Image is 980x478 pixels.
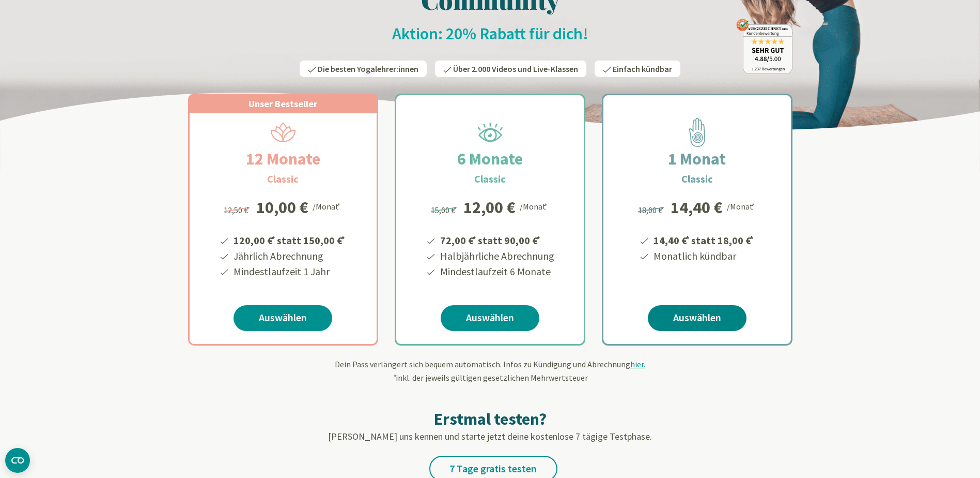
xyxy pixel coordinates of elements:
[474,171,506,187] h3: Classic
[671,199,723,216] div: 14,40 €
[652,231,755,248] li: 14,40 € statt 18,00 €
[248,98,317,110] span: Unser Bestseller
[188,23,792,44] h2: Aktion: 20% Rabatt für dich!
[648,305,746,331] a: Auswählen
[432,146,548,171] h2: 6 Monate
[439,248,554,264] li: Halbjährliche Abrechnung
[652,248,755,264] li: Monatlich kündbar
[613,64,672,74] span: Einfach kündbar
[234,305,332,331] a: Auswählen
[313,199,342,213] div: /Monat
[431,205,458,215] span: 15,00 €
[232,264,347,279] li: Mindestlaufzeit 1 Jahr
[393,372,588,383] span: inkl. der jeweils gültigen gesetzlichen Mehrwertsteuer
[441,305,539,331] a: Auswählen
[439,231,554,248] li: 72,00 € statt 90,00 €
[5,448,30,473] button: CMP-Widget öffnen
[463,199,516,216] div: 12,00 €
[188,358,792,384] div: Dein Pass verlängert sich bequem automatisch. Infos zu Kündigung und Abrechnung
[727,199,756,213] div: /Monat
[681,171,713,187] h3: Classic
[638,205,665,215] span: 18,00 €
[267,171,299,187] h3: Classic
[232,248,347,264] li: Jährlich Abrechnung
[188,409,792,429] h2: Erstmal testen?
[318,64,418,74] span: Die besten Yogalehrer:innen
[256,199,308,216] div: 10,00 €
[224,205,251,215] span: 12,50 €
[453,64,578,74] span: Über 2.000 Videos und Live-Klassen
[630,359,645,369] span: hier.
[736,19,792,74] img: ausgezeichnet_badge.png
[520,199,549,213] div: /Monat
[643,146,751,171] h2: 1 Monat
[221,146,345,171] h2: 12 Monate
[232,231,347,248] li: 120,00 € statt 150,00 €
[439,264,554,279] li: Mindestlaufzeit 6 Monate
[188,429,792,443] p: [PERSON_NAME] uns kennen und starte jetzt deine kostenlose 7 tägige Testphase.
